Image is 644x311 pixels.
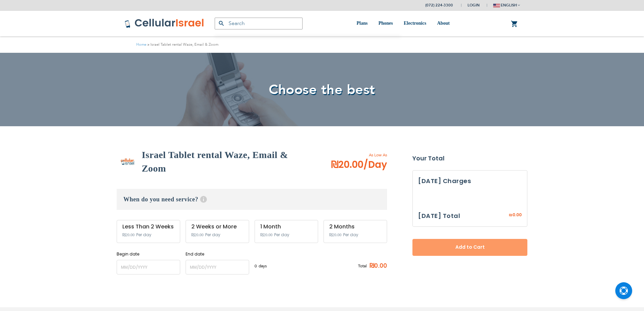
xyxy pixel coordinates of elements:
span: ₪ [509,212,512,218]
img: Israel Tablet rental Waze, Email & Zoom [117,151,138,173]
a: (072) 224-3300 [425,3,453,8]
h3: [DATE] Total [418,211,460,221]
label: Begin date [117,251,180,257]
span: ₪20.00 [191,232,204,237]
span: Help [200,196,207,203]
span: 0 [255,263,259,269]
strong: Your Total [412,153,527,163]
span: Phones [378,21,393,26]
span: Total [358,263,367,269]
span: 0.00 [512,212,522,218]
span: ₪0.00 [367,261,387,271]
div: 1 Month [260,224,312,230]
span: ₪20.00 [122,232,135,237]
span: days [259,263,267,269]
span: Per day [136,232,151,238]
h3: [DATE] Charges [418,176,522,186]
a: About [437,11,450,36]
span: About [437,21,450,26]
span: Per day [343,232,358,238]
a: Home [136,42,146,47]
span: Per day [205,232,220,238]
input: MM/DD/YYYY [117,260,180,274]
a: Electronics [404,11,426,36]
span: Electronics [404,21,426,26]
li: Israel Tablet rental Waze, Email & Zoom [146,41,218,48]
span: As Low As [313,152,387,158]
span: ₪20.00 [331,158,387,172]
div: Less Than 2 Weeks [122,224,174,230]
img: english [493,4,500,7]
span: ₪20.00 [260,232,272,237]
label: End date [186,251,249,257]
h2: Israel Tablet rental Waze, Email & Zoom [142,148,313,175]
h3: When do you need service? [117,189,387,210]
span: Per day [274,232,289,238]
span: /Day [363,158,387,172]
div: 2 Months [329,224,381,230]
img: Cellular Israel Logo [124,18,205,28]
input: MM/DD/YYYY [186,260,249,274]
a: Plans [357,11,368,36]
div: 2 Weeks or More [191,224,243,230]
a: Phones [378,11,393,36]
span: Login [468,3,480,8]
span: Plans [357,21,368,26]
span: ₪20.00 [329,232,341,237]
span: Choose the best [269,81,375,99]
button: english [493,0,520,10]
input: Search [215,18,303,29]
